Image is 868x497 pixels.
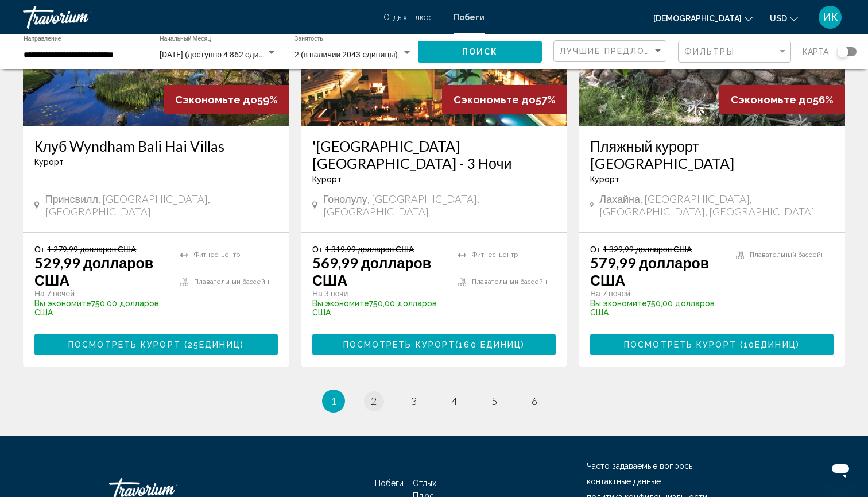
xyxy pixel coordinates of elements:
span: ) [755,340,800,349]
button: Изменить валюту [770,10,798,26]
span: КАРТА [803,44,828,60]
span: 2 [371,395,377,407]
p: 750,00 долларов США [34,299,169,317]
span: Курорт [590,175,619,184]
button: Изменить язык [653,10,753,26]
button: ПОСМОТРЕТЬ КУРОРТ(160 ЕДИНИЦ) [312,334,556,355]
p: 529,99 долларов США [34,254,169,288]
a: Побеги [454,13,485,22]
span: 3 [411,395,417,407]
span: 4 [451,395,457,407]
span: Курорт [34,157,64,167]
span: 5 [491,395,497,407]
span: Принсвилл, [GEOGRAPHIC_DATA], [GEOGRAPHIC_DATA] [45,192,278,218]
button: Меню пользователя [815,5,845,29]
p: 579,99 долларов США [590,254,724,288]
span: Сэкономьте до [175,94,257,106]
span: ПОИСК [462,48,498,57]
mat-select: СОРТИРОВКА ПО [560,47,663,56]
div: 57% [442,85,567,114]
button: ПОИСК [418,41,542,62]
span: Фитнес-центр [194,251,240,259]
span: [DATE] (доступно 4 862 единицы) [160,50,281,59]
span: 2 (в наличии 2043 единицы) [294,50,398,59]
a: Побеги [375,479,404,488]
span: От [312,244,322,254]
p: На 7 ночей [590,288,724,299]
span: 160 ЕДИНИЦ [459,340,521,349]
div: 56% [719,85,845,114]
a: '[GEOGRAPHIC_DATA] [GEOGRAPHIC_DATA] - 3 Ночи [312,137,556,172]
p: 750,00 долларов США [312,299,447,317]
span: ) [199,340,244,349]
span: Плавательный бассейн [472,278,547,286]
button: ПОСМОТРЕТЬ КУРОРТ (25ЕДИНИЦ) [34,334,278,355]
p: 750,00 долларов США [590,299,724,317]
span: ИК [823,11,838,23]
span: Курорт [312,175,342,184]
span: Плавательный бассейн [750,251,825,259]
span: Гонолулу, [GEOGRAPHIC_DATA], [GEOGRAPHIC_DATA] [323,192,556,218]
span: ПОСМОТРЕТЬ КУРОРТ [343,340,456,349]
ul: Разбивка на страницы [23,390,845,413]
button: фильтр [678,40,791,64]
span: ПОСМОТРЕТЬ КУРОРТ (10 [624,340,755,349]
span: 1 329,99 долларов США [603,244,692,254]
span: [DEMOGRAPHIC_DATA] [653,14,742,23]
span: 1 319,99 долларов США [325,244,414,254]
p: На 3 ночи [312,288,447,299]
a: Часто задаваемые вопросы [587,461,694,471]
p: На 7 ночей [34,288,169,299]
span: Вы экономите [590,299,647,308]
p: 569,99 долларов США [312,254,447,288]
div: 59% [164,85,289,114]
span: 6 [532,395,537,407]
span: Вы экономите [34,299,91,308]
iframe: Кнопка для запуска окна обмена сообщениями [822,451,859,488]
button: ПОСМОТРЕТЬ КУРОРТ (10ЕДИНИЦ) [590,334,834,355]
span: USD [770,14,787,23]
span: Фитнес-центр [472,251,518,259]
a: Пляжный курорт [GEOGRAPHIC_DATA] [590,137,834,172]
span: ЕДИНИЦ [199,340,241,349]
a: Клуб Wyndham Bali Hai Villas [34,137,278,155]
span: Фильтры [684,47,735,56]
span: Плавательный бассейн [194,278,269,286]
a: Отдых Плюс [383,13,431,22]
span: ЕДИНИЦ [755,340,796,349]
span: От [34,244,44,254]
span: Сэкономьте до [454,94,536,106]
span: 1 [331,395,336,407]
span: От [590,244,600,254]
a: Травориум [23,6,372,29]
span: ПОСМОТРЕТЬ КУРОРТ (25 [68,340,199,349]
span: Лахайна, [GEOGRAPHIC_DATA], [GEOGRAPHIC_DATA], [GEOGRAPHIC_DATA] [599,192,834,218]
span: ( ) [455,340,525,349]
span: 1 279,99 долларов США [47,244,136,254]
span: Сэкономьте до [731,94,813,106]
span: ЛУЧШИЕ ПРЕДЛОЖЕНИЯ [560,47,681,56]
a: контактные данные [587,477,661,486]
span: Вы экономите [312,299,369,308]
